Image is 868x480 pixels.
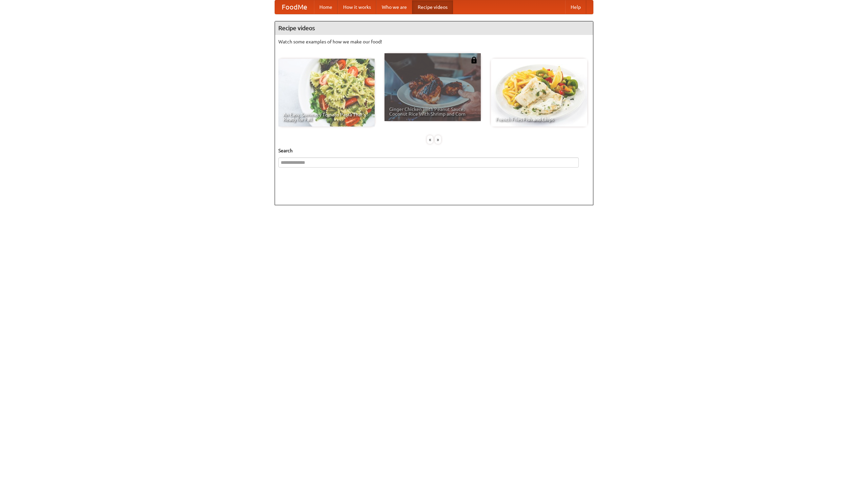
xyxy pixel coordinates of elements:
[314,0,338,14] a: Home
[496,117,583,122] span: French Fries Fish and Chips
[412,0,453,14] a: Recipe videos
[278,59,375,127] a: An Easy, Summery Tomato Pasta That's Ready for Fall
[471,57,477,63] img: 483408.png
[278,38,590,45] p: Watch some examples of how we make our food!
[275,0,314,14] a: FoodMe
[278,147,590,154] h5: Search
[376,0,412,14] a: Who we are
[283,112,370,122] span: An Easy, Summery Tomato Pasta That's Ready for Fall
[427,135,433,144] div: «
[338,0,376,14] a: How it works
[275,21,593,35] h4: Recipe videos
[565,0,586,14] a: Help
[435,135,441,144] div: »
[491,59,587,127] a: French Fries Fish and Chips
